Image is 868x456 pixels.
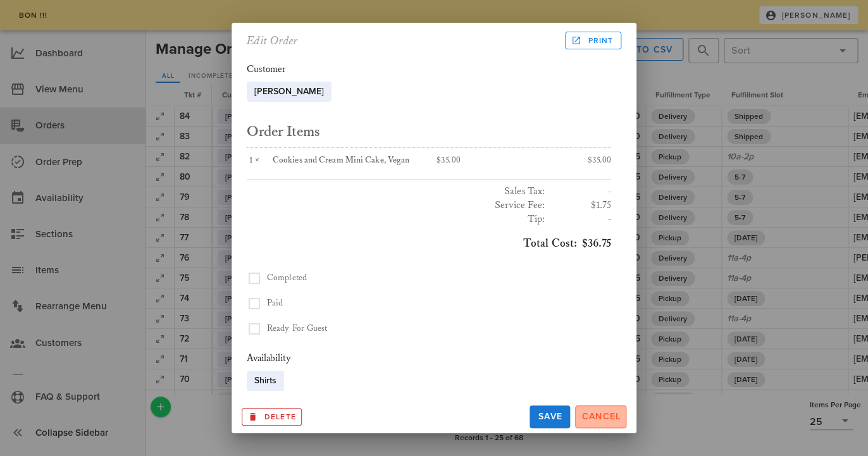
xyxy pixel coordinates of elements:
[565,32,621,49] a: Print
[550,213,611,226] h3: -
[581,411,621,422] span: Cancel
[535,411,565,422] span: Save
[247,63,611,77] div: Customer
[247,30,299,51] h2: Edit Order
[267,298,283,309] span: Paid
[247,237,611,250] h3: $36.75
[247,156,273,166] div: ×
[530,405,570,428] button: Save
[247,213,545,226] h3: Tip:
[267,323,328,334] span: Ready For Guest
[247,411,296,422] span: Delete
[523,237,577,250] span: Total Cost:
[520,148,611,174] div: $35.00
[247,122,611,142] h2: Order Items
[254,82,324,102] span: [PERSON_NAME]
[550,199,611,213] h3: $1.75
[247,155,255,166] span: 1
[247,185,545,199] h3: Sales Tax:
[273,156,421,166] div: Cookies and Cream Mini Cake, Vegan
[242,408,302,426] button: Archive this Record?
[247,352,611,366] div: Availability
[550,185,611,199] h3: -
[267,273,307,283] span: Completed
[575,405,626,428] button: Cancel
[254,371,276,391] span: Shirts
[573,35,612,46] span: Print
[429,148,520,174] div: $35.00
[247,199,545,213] h3: Service Fee:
